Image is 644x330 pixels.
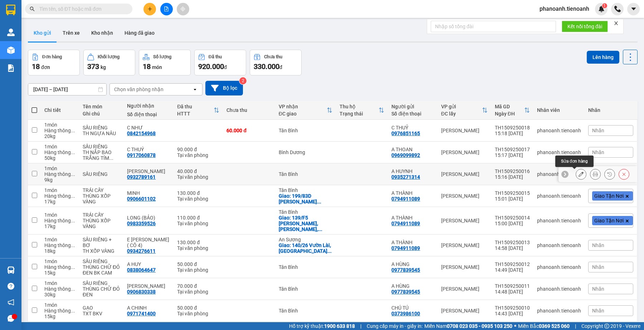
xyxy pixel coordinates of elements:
[127,261,170,267] div: A HUY
[391,152,420,158] div: 0969099892
[7,266,15,274] img: warehouse-icon
[594,193,624,199] span: Giao Tận Nơi
[614,6,621,12] img: phone-icon
[604,324,609,329] span: copyright
[438,101,491,120] th: Toggle SortBy
[71,242,75,248] span: ...
[127,283,170,289] div: LAM TRANG
[518,322,570,330] span: Miền Bắc
[28,50,80,75] button: Đơn hàng18đơn
[205,81,243,95] button: Bộ lọc
[441,128,488,133] div: [PERSON_NAME]
[495,190,530,196] div: TH1509250015
[391,261,434,267] div: A HÙNG
[324,323,355,329] strong: 1900 633 818
[495,125,530,130] div: TH1509250018
[279,171,332,177] div: Tân Bình
[495,311,530,316] div: 14:43 [DATE]
[279,149,332,155] div: Bình Dương
[44,144,75,149] div: 1 món
[441,149,488,155] div: [PERSON_NAME]
[44,166,75,171] div: 1 món
[177,147,219,152] div: 90.000 đ
[264,54,282,59] div: Chưa thu
[139,50,191,75] button: Số lượng18món
[83,130,120,136] div: TH NGỰA NÂU
[44,242,75,248] div: Hàng thông thường
[576,169,586,179] div: Sửa đơn hàng
[537,218,581,223] div: phanoanh.tienoanh
[87,62,99,71] span: 373
[174,101,223,120] th: Toggle SortBy
[391,104,434,109] div: Người gửi
[495,147,530,152] div: TH1509250017
[44,308,75,314] div: Hàng thông thường
[83,311,120,316] div: TXT BKV
[367,322,423,330] span: Cung cấp máy in - giấy in:
[7,46,15,54] img: warehouse-icon
[441,218,488,223] div: [PERSON_NAME]
[592,308,604,314] span: Nhãn
[537,242,581,248] div: phanoanh.tienoanh
[39,5,124,13] input: Tìm tên, số ĐT hoặc mã đơn
[391,190,434,196] div: A THÀNH
[495,152,530,158] div: 15:17 [DATE]
[441,111,482,117] div: ĐC lấy
[177,174,219,180] div: Tại văn phòng
[495,104,524,109] div: Mã GD
[177,267,219,273] div: Tại văn phòng
[44,237,75,242] div: 1 món
[127,237,170,248] div: E THANH ( CÔ 4)
[7,64,15,72] img: solution-icon
[279,64,282,70] span: đ
[8,315,14,322] span: message
[127,147,170,152] div: C THUÝ
[41,64,50,70] span: đơn
[391,196,420,202] div: 0794911089
[192,87,198,92] svg: open
[441,286,488,292] div: [PERSON_NAME]
[495,221,530,226] div: 15:00 [DATE]
[83,280,120,286] div: SẦU RIÊNG
[143,3,156,15] button: plus
[44,122,75,128] div: 1 món
[119,24,160,41] button: Hàng đã giao
[279,308,332,314] div: Tân Bình
[177,3,189,15] button: aim
[71,308,75,314] span: ...
[83,305,120,311] div: GẠO
[127,311,156,316] div: 0971741400
[153,54,171,59] div: Số lượng
[198,62,224,71] span: 920.000
[127,125,170,130] div: C NHƯ
[289,322,355,330] span: Hỗ trợ kỹ thuật:
[44,286,75,292] div: Hàng thông thường
[391,305,434,311] div: CHÚ TÚ
[495,215,530,221] div: TH1509250014
[177,104,214,109] div: Đã thu
[177,245,219,251] div: Tại văn phòng
[44,133,75,139] div: 20 kg
[537,171,581,177] div: phanoanh.tienoanh
[391,174,420,180] div: 0935271314
[83,149,120,161] div: TH NẮP BAO TRẮNG TÍM BUỘC DÂY ĐEN
[127,152,156,158] div: 0917060878
[42,54,62,59] div: Đơn hàng
[592,242,604,248] span: Nhãn
[587,51,619,64] button: Lên hàng
[127,112,170,117] div: Số điện thoại
[127,215,170,221] div: LONG (BẢO)
[83,187,120,193] div: TRÁI CÂY
[160,3,173,15] button: file-add
[279,209,332,215] div: Tân Bình
[44,280,75,286] div: 1 món
[44,258,75,264] div: 1 món
[537,107,581,113] div: Nhân viên
[44,171,75,177] div: Hàng thông thường
[391,267,420,273] div: 0977839545
[279,237,332,242] div: An Sương
[495,240,530,245] div: TH1509250013
[127,267,156,273] div: 0838064647
[495,130,530,136] div: 15:18 [DATE]
[537,264,581,270] div: phanoanh.tienoanh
